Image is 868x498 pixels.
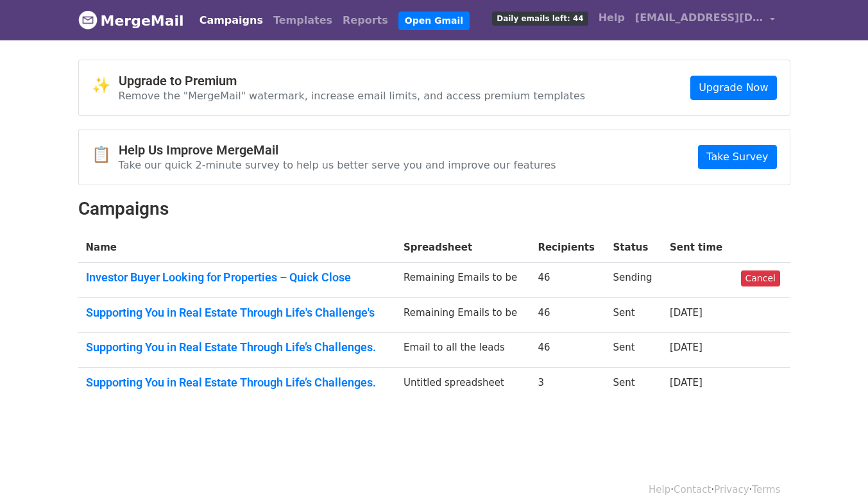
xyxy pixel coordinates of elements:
[78,233,396,263] th: Name
[649,484,670,495] a: Help
[119,142,556,158] h4: Help Us Improve MergeMail
[86,340,388,354] a: Supporting You in Real Estate Through Life’s Challenges.
[670,342,702,353] a: [DATE]
[398,12,470,30] a: Open Gmail
[670,377,702,388] a: [DATE]
[86,270,388,285] a: Investor Buyer Looking for Properties – Quick Close
[492,12,588,26] span: Daily emails left: 44
[396,233,530,263] th: Spreadsheet
[635,10,763,26] span: [EMAIL_ADDRESS][DOMAIN_NAME]
[337,8,393,33] a: Reports
[714,484,749,495] a: Privacy
[92,145,119,164] span: 📋
[396,297,530,333] td: Remaining Emails to be
[593,5,630,31] a: Help
[752,484,780,495] a: Terms
[630,5,780,35] a: [EMAIL_ADDRESS][DOMAIN_NAME]
[690,76,776,100] a: Upgrade Now
[119,89,586,103] p: Remove the "MergeMail" watermark, increase email limits, and access premium templates
[530,333,605,368] td: 46
[396,263,530,298] td: Remaining Emails to be
[86,306,388,320] a: Supporting You in Real Estate Through Life's Challenge's
[530,233,605,263] th: Recipients
[606,367,662,402] td: Sent
[78,10,98,29] img: MergeMail logo
[670,307,702,319] a: [DATE]
[119,158,556,172] p: Take our quick 2-minute survey to help us better serve you and improve our features
[396,367,530,402] td: Untitled spreadsheet
[268,8,337,33] a: Templates
[606,263,662,298] td: Sending
[487,5,593,31] a: Daily emails left: 44
[194,8,268,33] a: Campaigns
[78,198,790,220] h2: Campaigns
[86,376,388,390] a: Supporting You in Real Estate Through Life’s Challenges.
[662,233,733,263] th: Sent time
[698,145,776,169] a: Take Survey
[741,270,780,286] a: Cancel
[606,233,662,263] th: Status
[396,333,530,368] td: Email to all the leads
[92,76,119,95] span: ✨
[530,263,605,298] td: 46
[78,7,184,34] a: MergeMail
[606,333,662,368] td: Sent
[530,297,605,333] td: 46
[606,297,662,333] td: Sent
[530,367,605,402] td: 3
[674,484,711,495] a: Contact
[119,73,586,88] h4: Upgrade to Premium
